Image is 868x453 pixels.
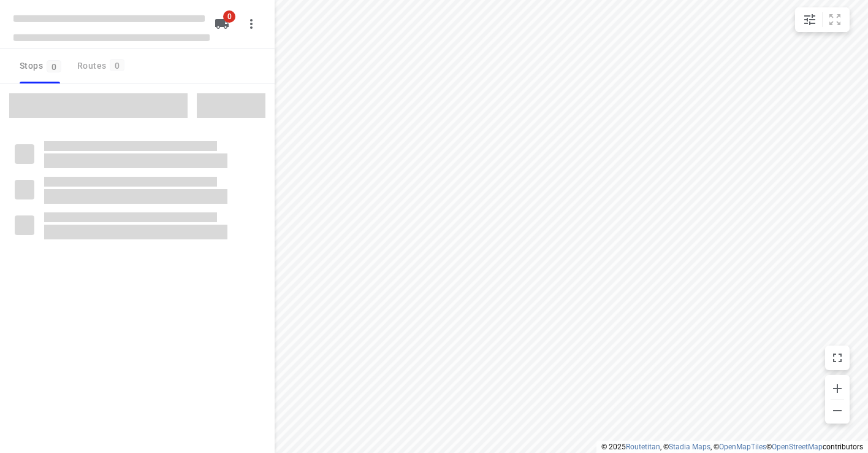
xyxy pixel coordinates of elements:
[795,7,850,32] div: small contained button group
[601,443,863,451] li: © 2025 , © , © © contributors
[798,7,822,32] button: Map settings
[626,443,660,451] a: Routetitan
[719,443,766,451] a: OpenMapTiles
[772,443,823,451] a: OpenStreetMap
[669,443,710,451] a: Stadia Maps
